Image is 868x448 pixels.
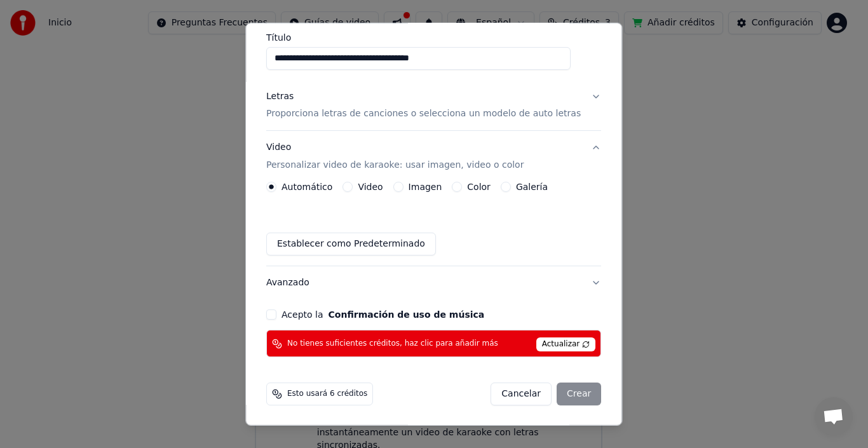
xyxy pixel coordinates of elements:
label: Video [358,182,383,191]
label: Color [468,182,491,191]
div: Letras [266,90,294,102]
p: Proporciona letras de canciones o selecciona un modelo de auto letras [266,107,581,120]
button: Establecer como Predeterminado [266,233,436,255]
div: Video [266,141,524,172]
label: Automático [281,182,332,191]
label: Título [266,32,601,41]
div: VideoPersonalizar video de karaoke: usar imagen, video o color [266,182,601,266]
button: LetrasProporciona letras de canciones o selecciona un modelo de auto letras [266,79,601,130]
label: Acepto la [281,310,484,319]
button: VideoPersonalizar video de karaoke: usar imagen, video o color [266,131,601,182]
button: Cancelar [491,383,552,405]
span: Esto usará 6 créditos [287,389,367,399]
span: No tienes suficientes créditos, haz clic para añadir más [287,339,498,349]
button: Avanzado [266,266,601,299]
button: Acepto la [329,310,485,319]
label: Imagen [409,182,442,191]
p: Personalizar video de karaoke: usar imagen, video o color [266,159,524,172]
label: Galería [516,182,548,191]
span: Actualizar [536,337,596,351]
